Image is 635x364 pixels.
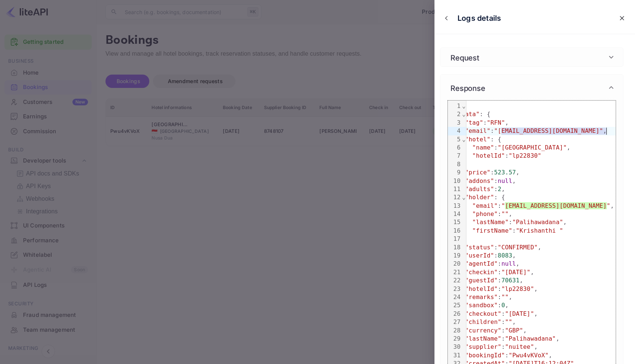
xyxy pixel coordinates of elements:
[465,318,501,325] span: "children"
[449,327,622,335] div: : ,
[509,152,541,159] span: "lp22830"
[465,127,490,134] span: "email"
[448,227,462,235] div: 16
[501,302,505,309] span: 0
[615,12,629,25] button: close
[465,194,494,201] span: "holder"
[472,202,498,209] span: "email"
[448,82,488,93] h6: Response
[448,152,462,160] div: 7
[448,218,462,226] div: 15
[498,252,512,259] span: 8083
[448,301,462,309] div: 25
[505,327,523,334] span: "GBP"
[509,352,549,359] span: "Pwu4vKVoX"
[505,335,556,342] span: "Palihawadana"
[465,177,494,184] span: "addons"
[449,276,622,285] div: : ,
[494,127,603,134] span: "[EMAIL_ADDRESS][DOMAIN_NAME]"
[449,160,622,168] div: },
[505,202,607,209] span: [EMAIL_ADDRESS][DOMAIN_NAME]
[498,186,501,193] span: 2
[465,343,501,350] span: "supplier"
[449,227,622,235] div: :
[472,210,498,217] span: "phone"
[448,343,462,351] div: 30
[449,235,622,243] div: },
[449,260,622,268] div: : ,
[440,75,623,101] div: Response
[448,293,462,301] div: 24
[501,269,530,276] span: "[DATE]"
[501,202,505,209] span: "
[448,285,462,293] div: 23
[448,144,462,152] div: 6
[449,185,622,193] div: : ,
[498,244,538,251] span: "CONFIRMED"
[505,343,534,350] span: "nuitee"
[449,243,622,252] div: : ,
[449,110,622,118] div: : {
[465,327,501,334] span: "currency"
[449,177,622,185] div: : ,
[448,310,462,318] div: 26
[448,210,462,218] div: 14
[449,202,622,210] div: : ,
[449,268,622,276] div: : ,
[501,260,516,267] span: null
[501,285,534,292] span: "lp22830"
[462,111,466,118] span: Fold line
[441,13,452,24] button: close
[448,318,462,326] div: 27
[448,102,462,110] div: 1
[449,152,622,160] div: :
[472,152,505,159] span: "hotelId"
[465,260,498,267] span: "agentId"
[465,244,494,251] span: "status"
[465,277,498,284] span: "guestId"
[448,268,462,276] div: 21
[449,127,622,135] div: : ,
[449,210,622,218] div: : ,
[449,293,622,301] div: : ,
[448,185,462,193] div: 11
[465,302,498,309] span: "sandbox"
[449,335,622,343] div: : ,
[449,168,622,177] div: : ,
[449,351,622,360] div: : ,
[449,135,622,144] div: : {
[448,202,462,210] div: 13
[465,285,498,292] span: "hotelId"
[449,144,622,152] div: : ,
[457,13,501,24] p: Logs details
[472,219,509,226] span: "lastName"
[501,277,520,284] span: 70631
[465,136,490,143] span: "hotel"
[448,252,462,260] div: 19
[505,310,534,317] span: "[DATE]"
[487,119,505,126] span: "RFN"
[449,102,622,110] div: {
[458,111,480,118] span: "data"
[449,301,622,309] div: : ,
[448,110,462,118] div: 2
[465,119,483,126] span: "tag"
[472,227,512,234] span: "firstName"
[449,193,622,201] div: : {
[449,318,622,326] div: : ,
[448,276,462,285] div: 22
[449,218,622,226] div: : ,
[449,285,622,293] div: : ,
[501,210,509,217] span: ""
[465,335,501,342] span: "lastName"
[465,169,490,176] span: "price"
[440,48,623,66] div: Request
[449,310,622,318] div: : ,
[512,219,563,226] span: "Palihawadana"
[465,352,505,359] span: "bookingId"
[462,136,466,143] span: Fold line
[465,310,501,317] span: "checkout"
[448,351,462,360] div: 31
[448,168,462,177] div: 9
[472,144,494,151] span: "name"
